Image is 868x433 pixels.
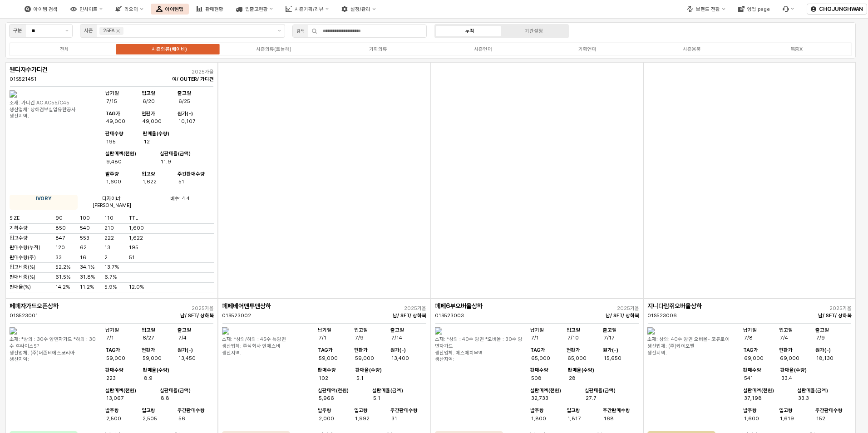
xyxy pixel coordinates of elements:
label: 기획언더 [535,45,640,53]
div: 시즌 [84,27,93,35]
div: 시즌의류(토들러) [256,46,291,52]
div: 기획의류 [369,46,387,52]
div: 누적 [465,28,474,34]
button: 제안 사항 표시 [274,25,285,37]
button: 리오더 [110,4,148,15]
div: Remove 25FA [116,29,120,33]
div: 시즌용품 [683,46,701,52]
button: 제안 사항 표시 [62,25,72,37]
div: 입출고현황 [245,6,268,12]
button: 아이템 검색 [19,4,63,15]
div: 시즌언더 [474,46,492,52]
div: 시즌기획/리뷰 [295,6,324,12]
button: 설정/관리 [336,4,381,15]
div: 버그 제보 및 기능 개선 요청 [777,4,799,15]
div: 기획언더 [578,46,597,52]
label: 누적 [438,27,502,35]
div: 전체 [60,46,69,52]
div: 영업 page [747,6,770,12]
button: 판매현황 [191,4,229,15]
div: 인사이트 [79,6,98,12]
label: 시즌의류(토들러) [222,45,326,53]
button: CHOJUNGHWAN [807,4,867,15]
div: 25FA [103,27,114,35]
div: 복종X [790,46,803,52]
div: 리오더 [124,6,138,12]
label: 기획의류 [326,45,430,53]
button: 인사이트 [65,4,108,15]
label: 전체 [12,45,117,53]
div: 판매현황 [205,6,223,12]
div: 기간설정 [525,28,543,34]
button: 영업 page [733,4,775,15]
button: 입출고현황 [231,4,278,15]
button: 아이템맵 [151,4,189,15]
label: 시즌언더 [431,45,535,53]
label: 시즌의류(베이비) [117,45,221,53]
div: 브랜드 전환 [696,6,720,12]
label: 복종X [745,45,849,53]
div: 구분 [13,27,22,35]
p: CHOJUNGHWAN [819,5,863,13]
div: 아이템 검색 [34,6,58,12]
div: 시즌의류(베이비) [152,46,187,52]
button: 시즌기획/리뷰 [280,4,334,15]
label: 기간설정 [502,27,566,35]
button: 브랜드 전환 [681,4,730,15]
div: 검색 [296,27,305,35]
div: 아이템맵 [165,6,183,12]
div: 설정/관리 [350,6,370,12]
label: 시즌용품 [640,45,744,53]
